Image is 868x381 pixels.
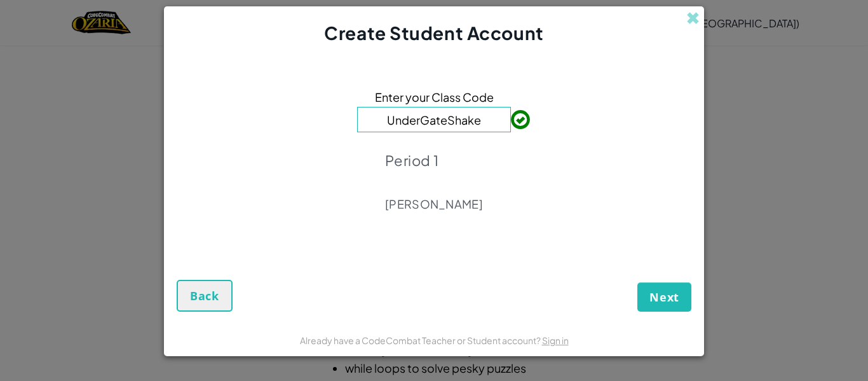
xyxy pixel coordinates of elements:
span: Create Student Account [324,22,543,44]
button: Next [637,282,691,312]
span: Enter your Class Code [375,88,494,106]
a: Sign in [542,335,569,346]
button: Back [177,280,233,312]
p: [PERSON_NAME] [385,197,483,212]
span: Next [649,289,679,305]
p: Period 1 [385,151,483,169]
span: Already have a CodeCombat Teacher or Student account? [300,335,542,346]
span: Back [190,288,219,303]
